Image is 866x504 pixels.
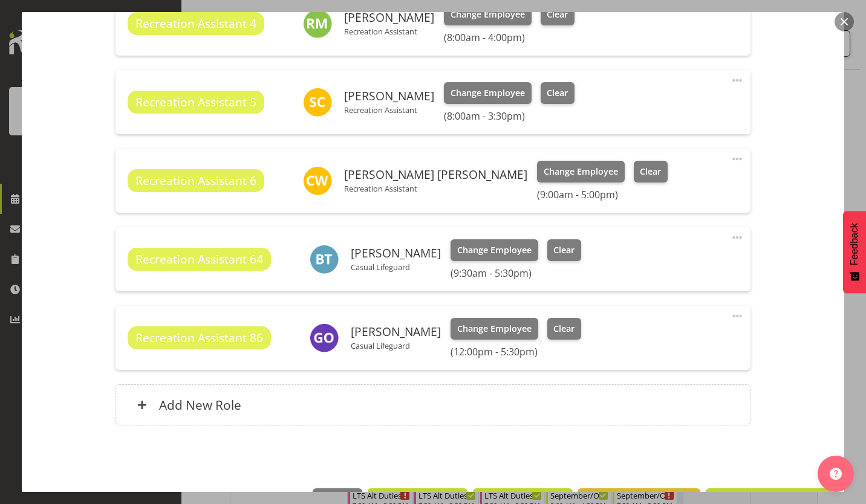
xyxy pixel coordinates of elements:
span: Clear [553,322,575,335]
p: Recreation Assistant [344,184,527,193]
button: Clear [541,82,575,104]
h6: (12:00pm - 5:30pm) [451,346,581,358]
h6: Add New Role [159,397,241,413]
h6: (8:00am - 4:00pm) [444,31,575,44]
span: Change Employee [457,244,532,257]
button: Clear [547,239,582,261]
button: Change Employee [451,239,538,261]
img: guy-ohana10430.jpg [310,323,339,352]
h6: (9:00am - 5:00pm) [537,189,668,201]
span: Change Employee [451,86,525,100]
h6: (9:30am - 5:30pm) [451,267,581,279]
h6: [PERSON_NAME] [351,325,441,338]
button: Clear [541,4,575,25]
button: Clear [547,318,582,340]
span: Recreation Assistant 5 [135,94,256,111]
span: Change Employee [451,8,525,21]
img: charlotte-wilson10306.jpg [303,166,332,195]
img: stella-clyne8785.jpg [303,88,332,117]
button: Change Employee [444,82,532,104]
img: rose-mckay11084.jpg [303,9,332,38]
span: Clear [547,86,568,100]
span: Clear [547,8,568,21]
button: Change Employee [537,161,625,183]
h6: [PERSON_NAME] [344,11,434,24]
span: Recreation Assistant 64 [135,251,263,268]
span: Clear [640,165,661,178]
p: Recreation Assistant [344,105,434,115]
p: Casual Lifeguard [351,341,441,351]
span: Clear [553,244,575,257]
span: Change Employee [544,165,618,178]
img: help-xxl-2.png [830,468,842,480]
h6: (8:00am - 3:30pm) [444,110,575,122]
span: Feedback [849,223,860,265]
span: Change Employee [457,322,532,335]
span: Recreation Assistant 86 [135,329,263,347]
h6: [PERSON_NAME] [PERSON_NAME] [344,168,527,181]
p: Recreation Assistant [344,27,434,36]
span: Recreation Assistant 4 [135,15,256,33]
p: Casual Lifeguard [351,262,441,272]
h6: [PERSON_NAME] [344,89,434,103]
button: Change Employee [444,4,532,25]
h6: [PERSON_NAME] [351,247,441,260]
button: Clear [634,161,668,183]
span: Recreation Assistant 6 [135,172,256,190]
button: Change Employee [451,318,538,340]
button: Feedback - Show survey [843,211,866,293]
img: bailey-tait444.jpg [310,245,339,274]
